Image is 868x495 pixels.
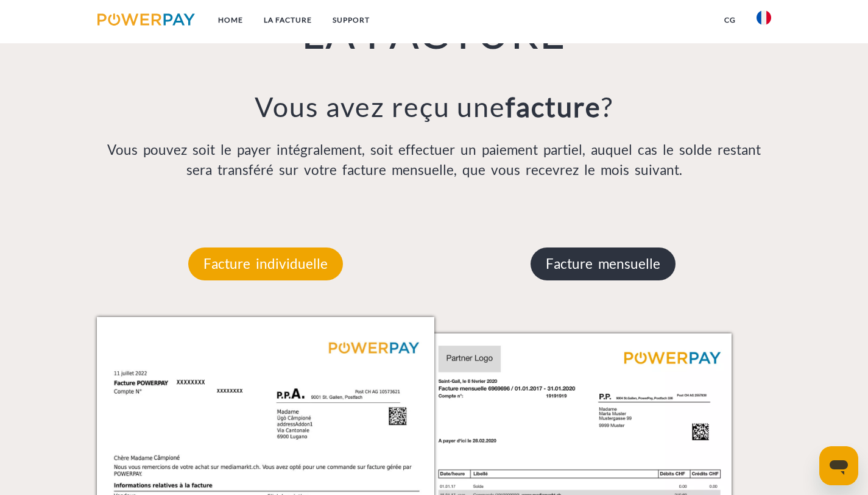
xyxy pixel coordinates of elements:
a: Home [208,9,253,31]
a: LA FACTURE [253,9,322,31]
a: CG [714,9,746,31]
img: logo-powerpay.svg [97,13,196,26]
h3: Vous avez reçu une ? [97,90,772,124]
img: fr [757,10,771,25]
p: Vous pouvez soit le payer intégralement, soit effectuer un paiement partiel, auquel cas le solde ... [97,140,772,181]
a: Support [322,9,380,31]
p: Facture mensuelle [531,247,676,280]
p: Facture individuelle [188,247,343,280]
iframe: Bouton de lancement de la fenêtre de messagerie [819,446,858,485]
b: facture [506,90,601,123]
